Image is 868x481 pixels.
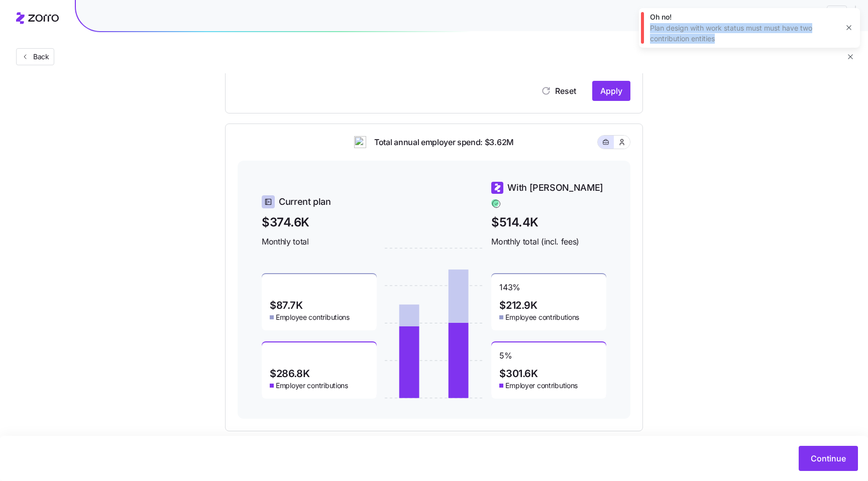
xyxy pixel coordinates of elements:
div: Oh no! [650,12,838,22]
span: Apply [600,85,622,97]
span: Employee contributions [505,312,579,322]
span: Current plan [279,195,331,209]
span: $286.8K [270,369,309,379]
img: ai-icon.png [354,136,366,148]
span: $87.7K [270,300,303,310]
button: Reset [533,81,584,101]
span: $301.6K [499,369,537,379]
span: Reset [555,85,576,97]
button: Back [16,48,54,65]
span: Employer contributions [505,381,578,391]
span: $212.9K [499,300,537,310]
span: 143 % [499,282,520,298]
span: With [PERSON_NAME] [507,181,603,195]
span: Employee contributions [276,312,350,322]
span: 5 % [499,350,512,367]
div: Plan design with work status must must have two contribution entities [650,23,838,44]
span: Monthly total [262,235,377,248]
span: Monthly total (incl. fees) [491,235,606,248]
span: $514.4K [491,213,606,231]
span: Total annual employer spend: $3.62M [366,136,514,149]
span: Back [29,52,49,62]
button: Continue [799,446,858,471]
button: Apply [592,81,630,101]
span: Continue [811,452,846,464]
span: Employer contributions [276,381,348,391]
span: $374.6K [262,213,377,231]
